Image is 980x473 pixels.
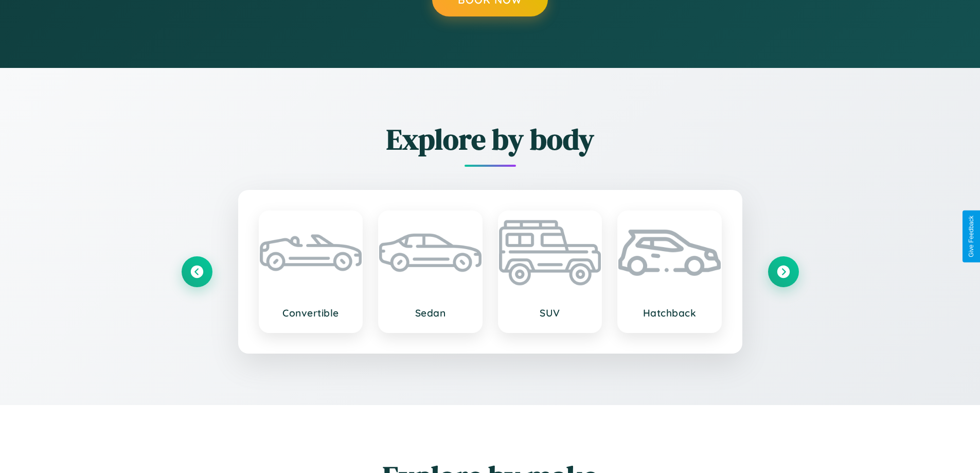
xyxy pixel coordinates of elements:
[629,307,710,319] h3: Hatchback
[509,307,591,319] h3: SUV
[968,216,975,257] div: Give Feedback
[182,119,799,159] h2: Explore by body
[270,307,352,319] h3: Convertible
[389,307,471,319] h3: Sedan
